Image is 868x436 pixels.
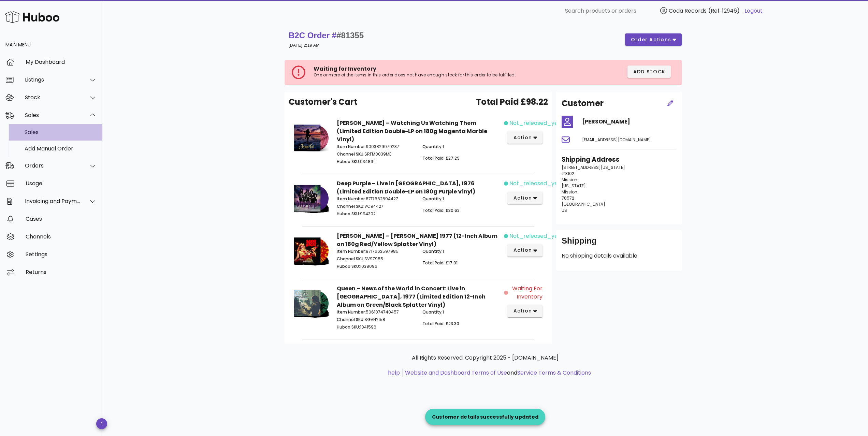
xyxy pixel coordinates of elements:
div: Sales [25,112,81,118]
p: 1 [422,248,500,255]
p: 5061074740457 [337,309,414,315]
p: SRFM0039ME [337,151,414,157]
span: Huboo SKU: [337,263,360,269]
strong: [PERSON_NAME] – [PERSON_NAME] 1977 (12-Inch Album on 180g Red/Yellow Splatter Vinyl) [337,232,497,248]
img: Product Image [294,232,329,270]
span: Channel SKU: [337,256,364,262]
a: Service Terms & Conditions [517,369,591,377]
span: Total Paid: £23.30 [422,321,459,326]
span: Total Paid: £27.29 [422,155,460,161]
span: not_released_yet [509,119,560,127]
span: order actions [631,36,671,43]
div: Channels [26,233,97,240]
span: [US_STATE] [562,183,586,189]
span: Total Paid £98.22 [476,96,548,108]
div: Usage [26,180,97,187]
span: Huboo SKU: [337,159,360,164]
p: VC94427 [337,203,414,209]
span: Quantity: [422,309,443,315]
p: SGVNY158 [337,317,414,323]
p: 1041596 [337,324,414,330]
button: action [507,192,542,204]
div: Settings [26,251,97,258]
span: Mission [562,177,577,183]
button: action [507,244,542,257]
span: Channel SKU: [337,151,364,157]
span: Quantity: [422,196,443,202]
span: [STREET_ADDRESS][US_STATE] [562,164,625,170]
p: All Rights Reserved. Copyright 2025 - [DOMAIN_NAME] [290,354,680,362]
a: help [388,369,400,377]
div: Invoicing and Payments [25,198,81,204]
span: (Ref: 12946) [708,7,740,15]
span: action [513,247,532,254]
a: Website and Dashboard Terms of Use [405,369,507,377]
img: Product Image [294,285,329,322]
small: [DATE] 2:19 AM [289,43,320,48]
strong: [PERSON_NAME] – Watching Us Watching Them (Limited Edition Double-LP on 180g Magenta Marble Vinyl) [337,119,487,143]
span: Waiting for Inventory [314,65,376,73]
span: Total Paid: £30.62 [422,207,460,213]
span: [GEOGRAPHIC_DATA] [562,201,605,207]
p: One or more of the items in this order does not have enough stock for this order to be fulfilled. [314,72,555,78]
div: Customer details successfully updated [425,413,545,420]
p: 8717662594427 [337,196,414,202]
div: Sales [25,129,97,135]
div: Returns [26,269,97,275]
h4: [PERSON_NAME] [582,118,676,126]
span: [EMAIL_ADDRESS][DOMAIN_NAME] [582,137,651,143]
img: Huboo Logo [5,10,59,24]
span: US [562,207,567,213]
span: #81355 [336,31,364,40]
h3: Shipping Address [562,155,676,164]
span: action [513,307,532,315]
strong: B2C Order # [289,31,364,40]
span: Huboo SKU: [337,211,360,217]
span: Channel SKU: [337,203,364,209]
p: 1 [422,144,500,150]
button: action [507,305,542,317]
span: Huboo SKU: [337,324,360,330]
p: 8717662597985 [337,248,414,255]
p: 1 [422,196,500,202]
p: SV97985 [337,256,414,262]
span: Waiting for Inventory [509,285,542,301]
span: Coda Records [669,7,707,15]
p: 1038096 [337,263,414,270]
button: Add Stock [627,66,671,78]
strong: Deep Purple – Live in [GEOGRAPHIC_DATA], 1976 (Limited Edition Double-LP on 180g Purple Vinyl) [337,179,475,195]
div: My Dashboard [26,59,97,65]
span: Mission [562,189,577,195]
div: Stock [25,94,81,101]
button: order actions [625,33,682,46]
span: Item Number: [337,196,366,202]
span: Item Number: [337,248,366,254]
span: action [513,194,532,202]
strong: Queen – News of the World in Concert: Live in [GEOGRAPHIC_DATA], 1977 (Limited Edition 12-Inch Al... [337,285,486,309]
span: Total Paid: £17.01 [422,260,458,266]
img: Product Image [294,179,329,217]
span: Item Number: [337,144,366,149]
p: No shipping details available [562,252,676,260]
div: Listings [25,76,81,83]
img: Product Image [294,119,329,157]
span: Quantity: [422,248,443,254]
span: not_released_yet [509,179,560,188]
li: and [403,369,591,377]
p: 9003829979237 [337,144,414,150]
p: 1 [422,309,500,315]
span: action [513,134,532,141]
span: Add Stock [633,68,666,75]
span: Quantity: [422,144,443,149]
span: Item Number: [337,309,366,315]
span: not_released_yet [509,232,560,240]
div: Orders [25,162,81,169]
button: action [507,131,542,144]
span: #3102 [562,171,574,176]
a: Logout [744,7,763,15]
h2: Customer [562,97,604,110]
div: Cases [26,216,97,222]
span: Customer's Cart [289,96,357,108]
div: Add Manual Order [25,145,97,152]
p: 934891 [337,159,414,165]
